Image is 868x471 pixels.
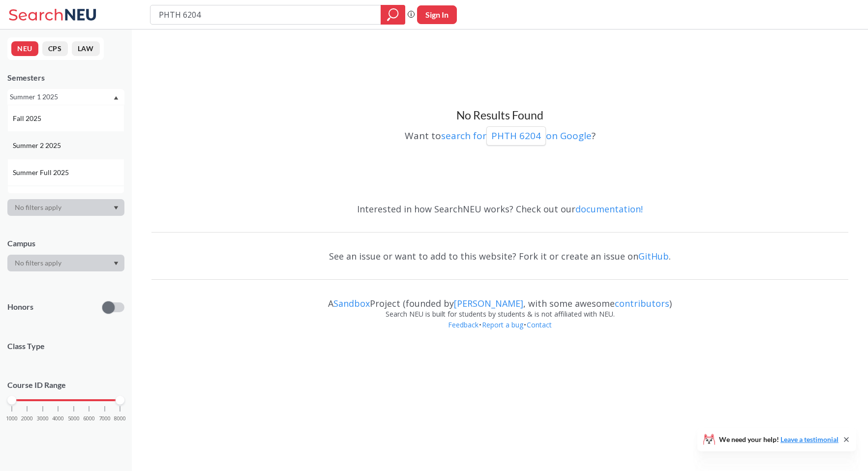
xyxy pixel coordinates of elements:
[151,108,848,123] h3: No Results Found
[151,289,848,309] div: A Project (founded by , with some awesome )
[114,206,119,210] svg: Dropdown arrow
[448,320,479,329] a: Feedback
[13,140,63,151] span: Summer 2 2025
[13,113,43,124] span: Fall 2025
[158,6,374,23] input: Class, professor, course number, "phrase"
[11,41,38,56] button: NEU
[387,8,399,22] svg: magnifying glass
[7,238,124,249] div: Campus
[7,199,124,216] div: Dropdown arrow
[151,309,848,320] div: Search NEU is built for students by students & is not affiliated with NEU.
[7,89,124,105] div: Summer 1 2025Dropdown arrowFall 2025Summer 2 2025Summer Full 2025Summer 1 2025Spring 2025Fall 202...
[52,416,64,421] span: 4000
[381,5,405,25] div: magnifying glass
[780,435,838,443] a: Leave a testimonial
[441,129,592,142] a: search forPHTH 6204on Google
[575,203,643,215] a: documentation!
[21,416,33,421] span: 2000
[526,320,552,329] a: Contact
[638,250,669,262] a: GitHub
[13,167,71,178] span: Summer Full 2025
[719,436,838,443] span: We need your help!
[333,297,370,309] a: Sandbox
[491,129,541,143] p: PHTH 6204
[10,91,113,102] div: Summer 1 2025
[114,262,119,265] svg: Dropdown arrow
[114,96,119,100] svg: Dropdown arrow
[151,195,848,223] div: Interested in how SearchNEU works? Check out our
[7,72,124,83] div: Semesters
[42,41,68,56] button: CPS
[481,320,524,329] a: Report a bug
[7,301,33,313] p: Honors
[151,123,848,146] div: Want to ?
[615,297,669,309] a: contributors
[7,255,124,271] div: Dropdown arrow
[151,242,848,270] div: See an issue or want to add to this website? Fork it or create an issue on .
[114,416,126,421] span: 8000
[68,416,80,421] span: 5000
[454,297,523,309] a: [PERSON_NAME]
[7,380,124,391] p: Course ID Range
[99,416,111,421] span: 7000
[417,5,457,24] button: Sign In
[7,341,124,352] span: Class Type
[37,416,49,421] span: 3000
[6,416,18,421] span: 1000
[151,320,848,345] div: • •
[72,41,100,56] button: LAW
[83,416,95,421] span: 6000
